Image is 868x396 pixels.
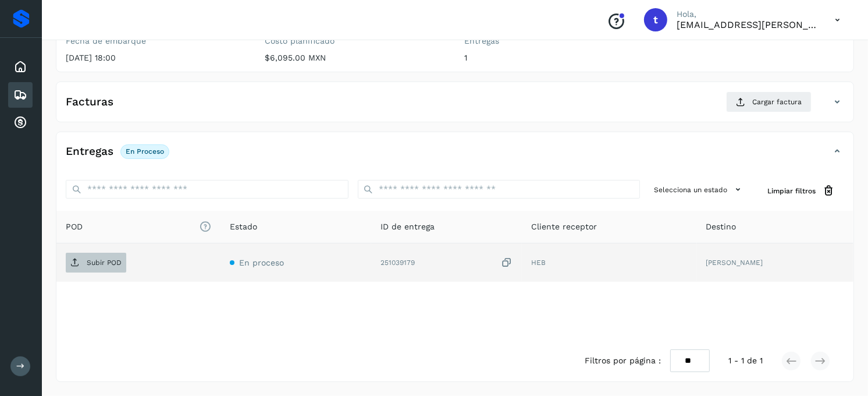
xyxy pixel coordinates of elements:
[66,253,126,273] button: Subir POD
[767,186,816,196] span: Limpiar filtros
[758,180,844,201] button: Limpiar filtros
[265,36,446,46] label: Costo planificado
[726,91,812,112] button: Cargar factura
[56,142,853,171] div: EntregasEn proceso
[239,258,284,267] span: En proceso
[649,180,749,199] button: Selecciona un estado
[522,243,697,282] td: HEB
[677,9,816,19] p: Hola,
[697,243,853,282] td: [PERSON_NAME]
[585,355,661,367] span: Filtros por página :
[66,221,211,233] span: POD
[464,36,645,46] label: Entregas
[380,257,513,269] div: 251039179
[56,91,853,122] div: FacturasCargar factura
[265,53,446,63] p: $6,095.00 MXN
[752,97,802,107] span: Cargar factura
[126,147,164,155] p: En proceso
[531,221,597,233] span: Cliente receptor
[230,221,257,233] span: Estado
[8,54,33,80] div: Inicio
[706,221,737,233] span: Destino
[677,19,816,30] p: transportes.lg.lozano@gmail.com
[8,82,33,108] div: Embarques
[66,53,247,63] p: [DATE] 18:00
[380,221,435,233] span: ID de entrega
[464,53,645,63] p: 1
[66,36,247,46] label: Fecha de embarque
[8,110,33,136] div: Cuentas por cobrar
[87,259,122,267] p: Subir POD
[728,355,763,367] span: 1 - 1 de 1
[66,96,113,109] h4: Facturas
[66,145,113,158] h4: Entregas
